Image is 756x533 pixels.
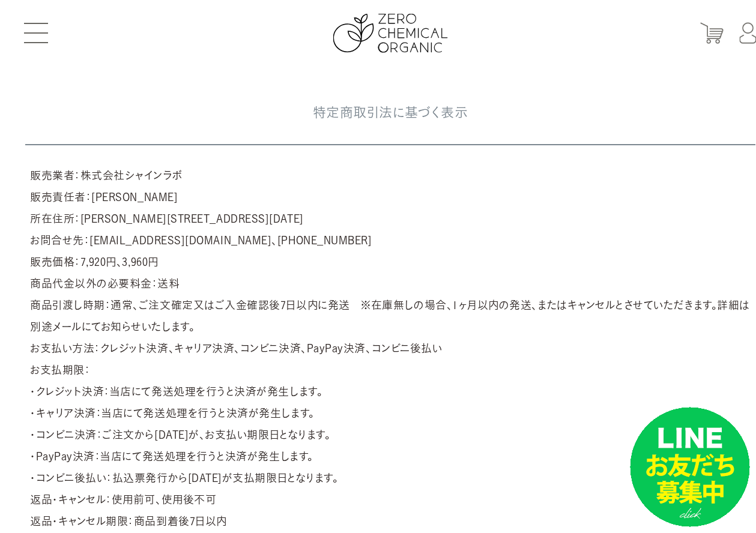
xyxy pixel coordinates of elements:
[333,14,448,53] img: ZERO CHEMICAL ORGANIC
[25,80,755,145] h1: 特定商取引法に基づく表示
[630,407,750,527] img: small_line.png
[700,23,724,44] img: カート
